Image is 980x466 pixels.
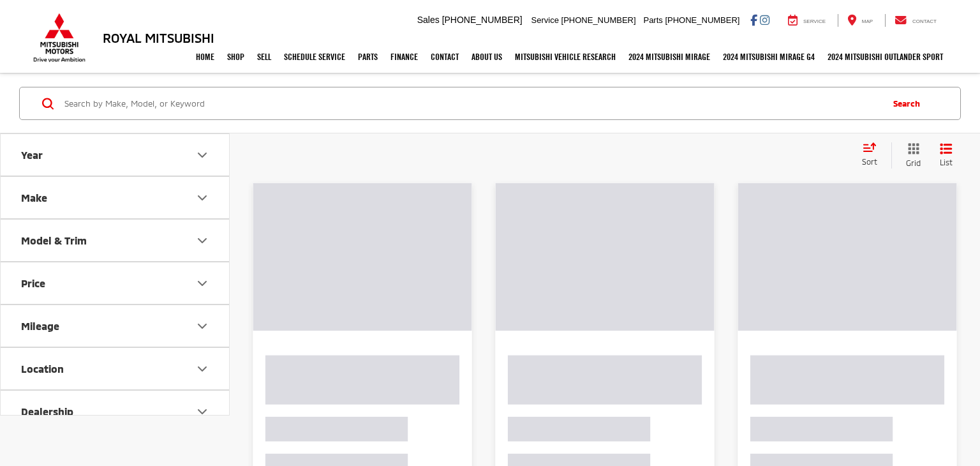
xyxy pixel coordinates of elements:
span: [PHONE_NUMBER] [442,15,523,25]
span: [PHONE_NUMBER] [665,15,739,25]
span: Parts [643,15,662,25]
h3: Royal Mitsubishi [103,31,214,45]
div: Location [195,361,210,377]
div: Dealership [195,404,210,419]
button: Search [880,87,939,119]
a: Instagram: Click to visit our Instagram page [760,15,769,25]
a: Shop [221,41,251,73]
span: [PHONE_NUMBER] [561,15,636,25]
span: List [940,157,953,168]
a: 2024 Mitsubishi Mirage G4 [716,41,821,73]
a: Home [189,41,221,73]
span: Service [803,19,826,24]
div: Dealership [21,405,73,417]
img: Mitsubishi [31,13,88,63]
div: Price [195,276,210,291]
button: DealershipDealership [1,391,230,432]
span: Map [862,19,873,24]
button: LocationLocation [1,348,230,389]
a: Parts: Opens in a new tab [352,41,384,73]
div: Make [21,192,47,204]
div: Mileage [195,319,210,334]
button: YearYear [1,134,230,176]
div: Model & Trim [21,234,87,246]
span: Sort [862,157,877,166]
a: Facebook: Click to visit our Facebook page [750,15,757,25]
button: List View [930,142,962,169]
a: Contact [885,14,946,27]
button: MakeMake [1,177,230,218]
button: PricePrice [1,262,230,304]
input: Search by Make, Model, or Keyword [63,88,880,119]
div: Make [195,190,210,206]
div: Model & Trim [195,233,210,248]
a: 2024 Mitsubishi Mirage [622,41,716,73]
button: Select sort value [856,142,891,168]
span: Grid [906,158,921,169]
div: Year [21,149,43,161]
button: Model & TrimModel & Trim [1,220,230,261]
button: MileageMileage [1,305,230,347]
a: 2024 Mitsubishi Outlander SPORT [821,41,949,73]
a: About Us [465,41,509,73]
span: Sales [417,15,440,25]
a: Sell [251,41,278,73]
div: Location [21,363,64,375]
a: Contact [424,41,465,73]
span: Contact [912,19,937,24]
div: Price [21,277,45,289]
a: Schedule Service: Opens in a new tab [278,41,352,73]
div: Mileage [21,320,59,332]
span: Service [531,15,559,25]
div: Year [195,147,210,163]
a: Service [778,14,835,27]
a: Mitsubishi Vehicle Research [509,41,622,73]
a: Finance [384,41,424,73]
button: Grid View [891,142,930,169]
a: Map [838,14,882,27]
